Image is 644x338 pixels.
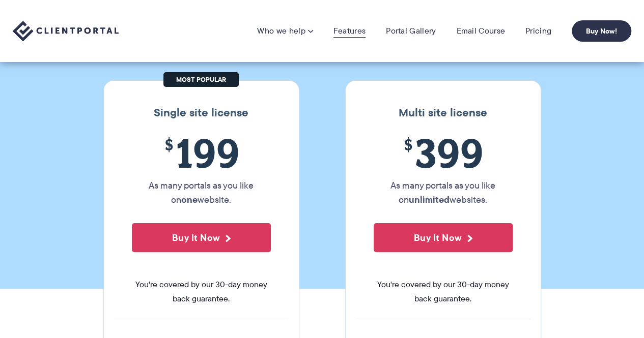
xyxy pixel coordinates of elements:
span: 399 [374,130,513,176]
strong: unlimited [409,193,450,206]
p: As many portals as you like on websites. [374,178,513,207]
strong: one [181,193,198,206]
a: Pricing [525,26,551,36]
span: You're covered by our 30-day money back guarantee. [374,278,513,306]
span: 199 [132,130,271,176]
h3: Single site license [114,106,289,119]
a: Features [333,26,366,36]
a: Portal Gallery [386,26,436,36]
button: Buy It Now [132,223,271,252]
button: Buy It Now [374,223,513,252]
a: Buy Now! [572,20,631,42]
a: Email Course [456,26,505,36]
span: You're covered by our 30-day money back guarantee. [132,278,271,306]
p: As many portals as you like on website. [132,178,271,207]
a: Who we help [257,26,313,36]
h3: Multi site license [356,106,530,119]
